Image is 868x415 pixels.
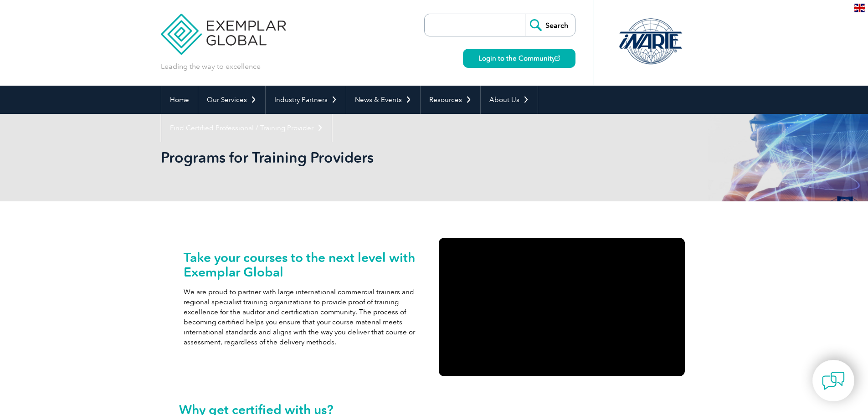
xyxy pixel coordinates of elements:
[421,86,480,114] a: Resources
[161,86,198,114] a: Home
[481,86,538,114] a: About Us
[161,114,332,142] a: Find Certified Professional / Training Provider
[161,150,544,165] h2: Programs for Training Providers
[463,49,575,68] a: Login to the Community
[525,14,575,36] input: Search
[266,86,346,114] a: Industry Partners
[184,287,430,347] p: We are proud to partner with large international commercial trainers and regional specialist trai...
[346,86,420,114] a: News & Events
[184,250,430,279] h2: Take your courses to the next level with Exemplar Global
[854,4,865,12] img: en
[555,56,560,61] img: open_square.png
[198,86,265,114] a: Our Services
[161,61,261,72] p: Leading the way to excellence
[822,369,845,392] img: contact-chat.png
